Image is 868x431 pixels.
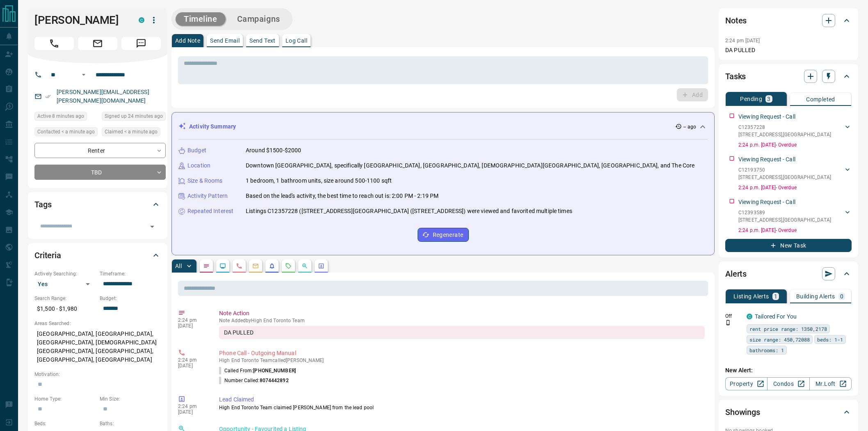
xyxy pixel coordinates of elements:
[34,14,126,27] h1: [PERSON_NAME]
[725,320,731,326] svg: Push Notification Only
[34,249,61,262] h2: Criteria
[738,131,831,138] p: [STREET_ADDRESS] , [GEOGRAPHIC_DATA]
[178,317,207,323] p: 2:24 pm
[34,127,98,139] div: Fri Sep 12 2025
[219,367,296,374] p: Called From:
[796,293,835,299] p: Building Alerts
[252,263,259,269] svg: Emails
[817,335,843,344] span: beds: 1-1
[246,161,694,170] p: Downtown [GEOGRAPHIC_DATA], specifically [GEOGRAPHIC_DATA], [GEOGRAPHIC_DATA], [DEMOGRAPHIC_DATA]...
[121,37,161,50] span: Message
[318,263,324,269] svg: Agent Actions
[725,377,767,390] a: Property
[738,124,831,131] p: C12357228
[219,309,705,318] p: Note Action
[203,263,210,269] svg: Notes
[733,293,769,299] p: Listing Alerts
[738,216,831,224] p: [STREET_ADDRESS] , [GEOGRAPHIC_DATA]
[210,38,240,44] p: Send Email
[260,378,289,383] span: 8074442892
[100,395,161,403] p: Min Size:
[246,177,392,185] p: 1 bedroom, 1 bathroom units, size around 500-1100 sqft
[100,420,161,427] p: Baths:
[269,263,275,269] svg: Listing Alerts
[749,325,827,333] span: rent price range: 1350,2178
[253,368,296,374] span: [PHONE_NUMBER]
[178,409,207,415] p: [DATE]
[79,70,89,80] button: Open
[683,123,696,131] p: -- ago
[738,207,852,225] div: C12393589[STREET_ADDRESS],[GEOGRAPHIC_DATA]
[725,46,852,55] p: DA PULLED
[725,366,852,375] p: New Alert:
[767,96,770,102] p: 3
[178,403,207,409] p: 2:24 pm
[725,312,742,320] p: Off
[738,198,795,206] p: Viewing Request - Call
[755,313,797,320] a: Tailored For You
[34,371,161,378] p: Motivation:
[34,165,166,180] div: TBD
[725,66,852,86] div: Tasks
[175,38,200,44] p: Add Note
[738,141,852,149] p: 2:24 p.m. [DATE] - Overdue
[34,320,161,327] p: Areas Searched:
[740,96,762,102] p: Pending
[219,263,226,269] svg: Lead Browsing Activity
[100,295,161,302] p: Budget:
[34,195,161,214] div: Tags
[236,263,242,269] svg: Calls
[809,377,852,390] a: Mr.Loft
[249,38,276,44] p: Send Text
[105,112,163,120] span: Signed up 24 minutes ago
[187,146,206,155] p: Budget
[187,177,223,185] p: Size & Rooms
[219,358,705,363] p: High End Toronto Team called [PERSON_NAME]
[219,377,289,384] p: Number Called:
[34,327,161,367] p: [GEOGRAPHIC_DATA], [GEOGRAPHIC_DATA], [GEOGRAPHIC_DATA], [DEMOGRAPHIC_DATA][GEOGRAPHIC_DATA], [GE...
[229,12,288,26] button: Campaigns
[219,318,705,323] p: Note Added by High End Toronto Team
[189,122,236,131] p: Activity Summary
[78,37,117,50] span: Email
[37,112,84,120] span: Active 8 minutes ago
[285,263,292,269] svg: Requests
[102,127,166,139] div: Fri Sep 12 2025
[45,94,51,99] svg: Email Verified
[100,270,161,277] p: Timeframe:
[37,128,95,136] span: Contacted < a minute ago
[738,174,831,181] p: [STREET_ADDRESS] , [GEOGRAPHIC_DATA]
[34,302,96,316] p: $1,500 - $1,980
[738,165,852,183] div: C12193750[STREET_ADDRESS],[GEOGRAPHIC_DATA]
[146,221,158,232] button: Open
[219,404,705,411] p: High End Toronto Team claimed [PERSON_NAME] from the lead pool
[806,96,835,102] p: Completed
[175,263,182,269] p: All
[738,112,795,121] p: Viewing Request - Call
[725,267,747,280] h2: Alerts
[34,395,96,403] p: Home Type:
[725,11,852,30] div: Notes
[738,209,831,216] p: C12393589
[767,377,809,390] a: Condos
[246,146,301,155] p: Around $1500-$2000
[178,119,708,134] div: Activity Summary-- ago
[738,155,795,164] p: Viewing Request - Call
[139,17,144,23] div: condos.ca
[749,346,784,354] span: bathrooms: 1
[34,277,96,291] div: Yes
[34,198,51,211] h2: Tags
[219,395,705,404] p: Lead Claimed
[747,314,752,319] div: condos.ca
[738,166,831,174] p: C12193750
[219,326,705,339] div: DA PULLED
[187,207,233,215] p: Repeated Interest
[34,245,161,265] div: Criteria
[219,349,705,358] p: Phone Call - Outgoing Manual
[34,295,96,302] p: Search Range:
[57,89,149,104] a: [PERSON_NAME][EMAIL_ADDRESS][PERSON_NAME][DOMAIN_NAME]
[246,207,572,215] p: Listings C12357228 ([STREET_ADDRESS][GEOGRAPHIC_DATA] ([STREET_ADDRESS]) were viewed and favorite...
[34,143,166,158] div: Renter
[725,14,747,27] h2: Notes
[725,38,760,44] p: 2:24 pm [DATE]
